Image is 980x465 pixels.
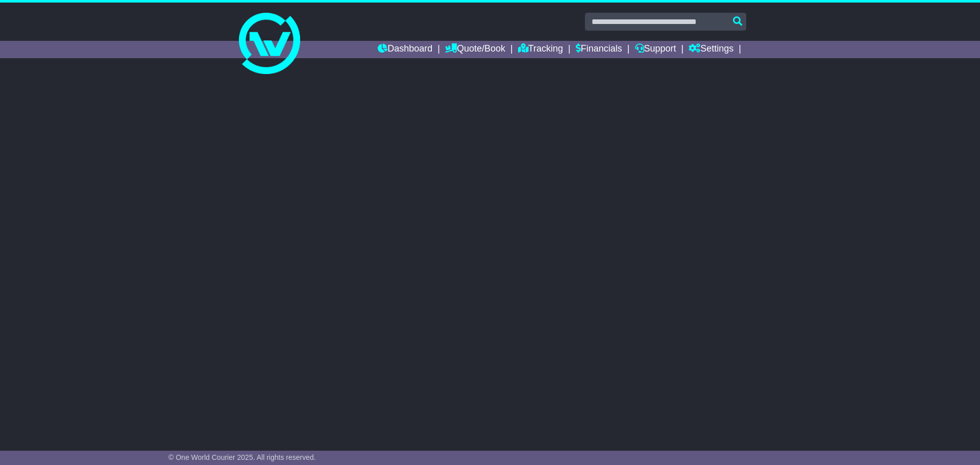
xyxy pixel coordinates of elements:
[576,41,622,58] a: Financials
[378,41,432,58] a: Dashboard
[445,41,505,58] a: Quote/Book
[689,41,733,58] a: Settings
[518,41,563,58] a: Tracking
[168,453,316,461] span: © One World Courier 2025. All rights reserved.
[635,41,676,58] a: Support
